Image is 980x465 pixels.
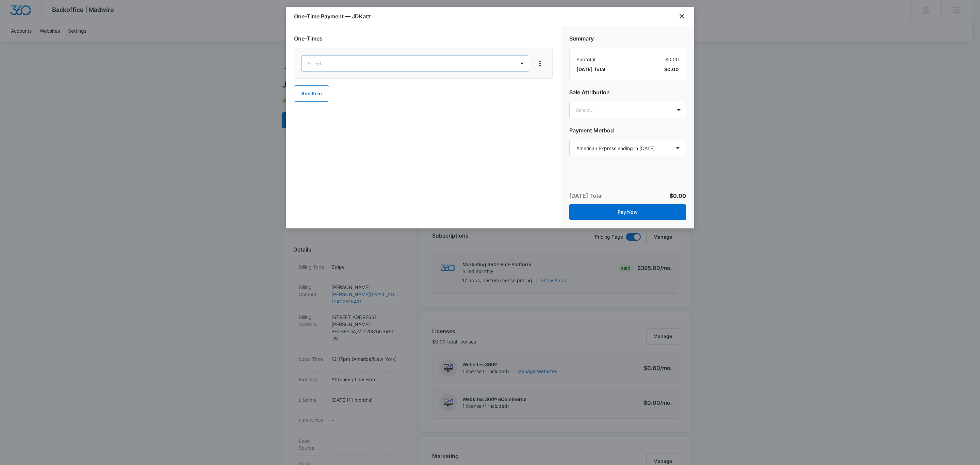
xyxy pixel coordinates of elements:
[664,66,679,73] span: $0.00
[569,204,686,220] button: Pay Now
[576,56,679,63] div: $0.00
[569,126,686,134] h2: Payment Method
[678,12,686,20] button: close
[670,192,686,199] span: $0.00
[576,66,605,73] span: [DATE] Total
[294,12,371,20] h1: One-Time Payment — JDKatz
[576,56,595,63] span: Subtotal
[569,192,603,200] p: [DATE] Total
[294,85,329,102] button: Add Item
[535,58,545,69] button: View More
[294,34,553,43] h2: One-Times
[569,34,686,43] h2: Summary
[569,88,686,96] h2: Sale Attribution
